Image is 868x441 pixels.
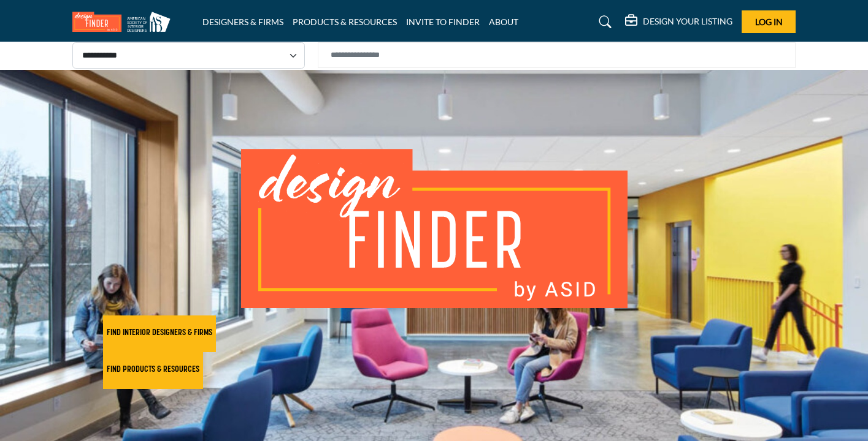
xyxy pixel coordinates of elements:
[318,42,796,68] input: Search Solutions
[625,15,732,29] div: DESIGN YOUR LISTING
[103,352,203,389] button: FIND PRODUCTS & RESOURCES
[755,17,783,27] span: Log In
[406,17,480,27] a: INVITE TO FINDER
[241,149,628,308] img: image
[72,12,177,32] img: Site Logo
[72,42,305,69] select: Select Listing Type Dropdown
[103,315,216,352] button: FIND INTERIOR DESIGNERS & FIRMS
[107,328,212,339] h2: FIND INTERIOR DESIGNERS & FIRMS
[742,10,796,33] button: Log In
[107,365,199,375] h2: FIND PRODUCTS & RESOURCES
[489,17,518,27] a: ABOUT
[643,16,732,27] h5: DESIGN YOUR LISTING
[588,12,619,32] a: Search
[293,17,397,27] a: PRODUCTS & RESOURCES
[202,17,283,27] a: DESIGNERS & FIRMS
